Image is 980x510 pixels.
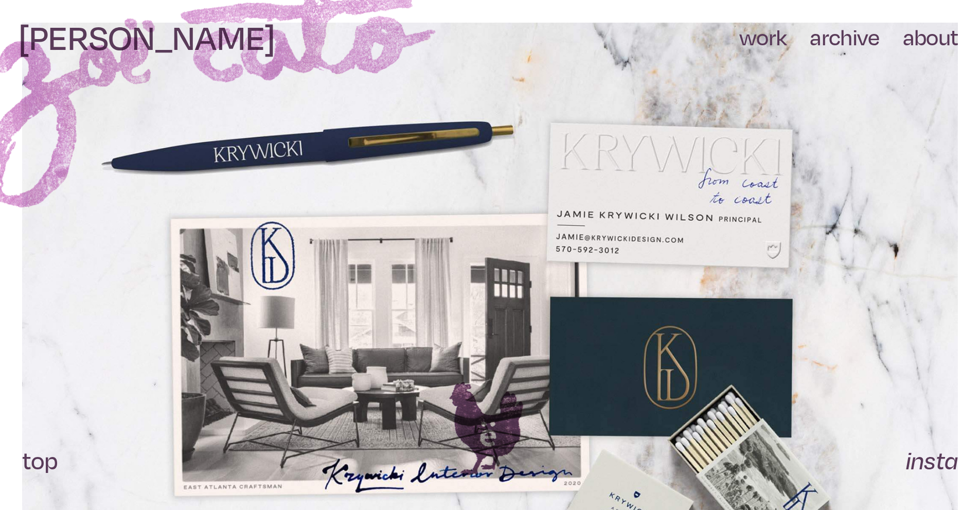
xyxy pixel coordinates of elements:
a: archive [810,24,879,53]
a: top [22,446,58,478]
a: [PERSON_NAME] [19,16,275,61]
a: work [739,24,787,53]
a: about [903,24,958,53]
a: insta [905,446,958,478]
